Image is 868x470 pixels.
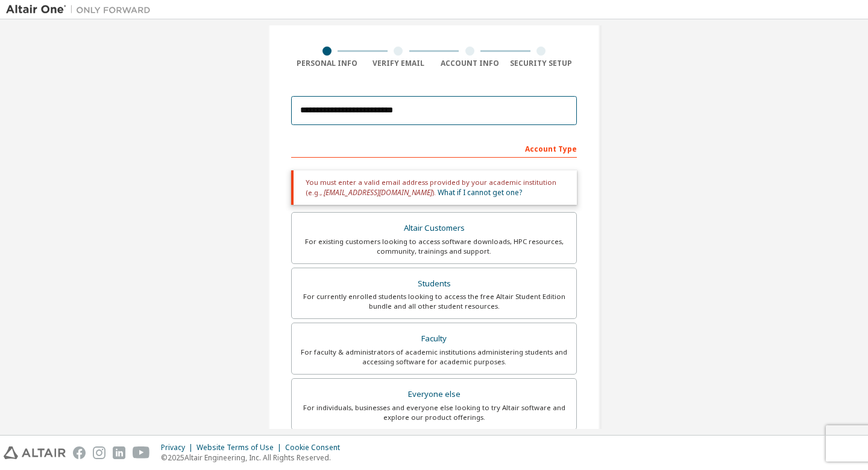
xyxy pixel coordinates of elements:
div: Faculty [299,330,569,347]
img: facebook.svg [73,446,86,459]
img: instagram.svg [93,446,105,459]
div: For faculty & administrators of academic institutions administering students and accessing softwa... [299,347,569,367]
div: Everyone else [299,386,569,403]
div: For existing customers looking to access software downloads, HPC resources, community, trainings ... [299,237,569,256]
img: linkedin.svg [113,446,125,459]
div: Security Setup [506,59,577,68]
span: [EMAIL_ADDRESS][DOMAIN_NAME] [324,187,432,198]
div: Personal Info [291,59,363,68]
div: For individuals, businesses and everyone else looking to try Altair software and explore our prod... [299,403,569,422]
img: Altair One [6,4,157,16]
div: For currently enrolled students looking to access the free Altair Student Edition bundle and all ... [299,292,569,311]
a: What if I cannot get one? [438,187,522,198]
div: Altair Customers [299,220,569,237]
p: © 2025 Altair Engineering, Inc. All Rights Reserved. [161,452,347,463]
img: youtube.svg [133,446,150,459]
div: You must enter a valid email address provided by your academic institution (e.g., ). [291,170,577,205]
div: Account Type [291,138,577,158]
div: Verify Email [363,59,435,68]
div: Privacy [161,443,197,452]
div: Account Info [434,59,506,68]
img: altair_logo.svg [4,446,66,459]
div: Students [299,275,569,292]
div: Website Terms of Use [197,443,285,452]
div: Cookie Consent [285,443,347,452]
